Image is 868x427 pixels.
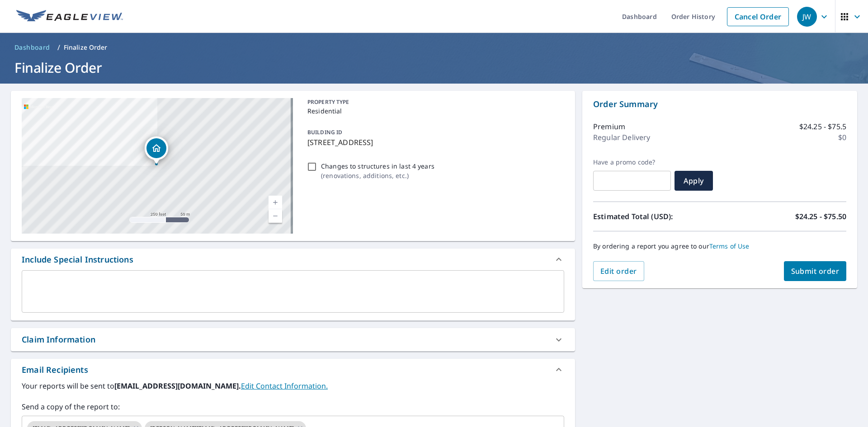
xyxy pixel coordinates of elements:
span: Dashboard [14,43,50,52]
span: Apply [682,176,706,186]
a: Cancel Order [727,7,789,26]
div: Dropped pin, building 1, Residential property, 17 Andover Ln Crossville, TN 38558 [145,136,168,164]
li: / [57,42,60,53]
div: Claim Information [22,333,95,346]
label: Send a copy of the report to: [22,401,564,412]
a: EditContactInfo [241,381,328,391]
div: Claim Information [11,328,575,351]
label: Your reports will be sent to [22,380,564,391]
a: Current Level 17, Zoom In [269,196,282,209]
button: Submit order [784,261,847,281]
p: Finalize Order [64,43,108,52]
div: JW [797,7,817,27]
p: Regular Delivery [593,132,650,143]
p: BUILDING ID [307,128,342,136]
a: Dashboard [11,40,54,55]
label: Have a promo code? [593,158,671,166]
p: Order Summary [593,98,846,110]
div: Include Special Instructions [11,249,575,270]
a: Current Level 17, Zoom Out [269,209,282,223]
div: Email Recipients [22,364,88,376]
nav: breadcrumb [11,40,857,55]
p: $0 [838,132,846,143]
p: Residential [307,106,561,116]
p: By ordering a report you agree to our [593,242,846,250]
p: $24.25 - $75.50 [795,211,846,222]
p: [STREET_ADDRESS] [307,137,561,148]
p: PROPERTY TYPE [307,98,561,106]
button: Edit order [593,261,644,281]
span: Edit order [600,266,637,276]
a: Terms of Use [709,242,750,250]
p: ( renovations, additions, etc. ) [321,171,434,180]
p: Estimated Total (USD): [593,211,720,222]
h1: Finalize Order [11,58,857,77]
b: [EMAIL_ADDRESS][DOMAIN_NAME]. [114,381,241,391]
div: Email Recipients [11,359,575,380]
p: Changes to structures in last 4 years [321,161,434,171]
p: Premium [593,121,625,132]
img: EV Logo [16,10,123,23]
button: Apply [675,171,713,191]
div: Include Special Instructions [22,253,133,266]
p: $24.25 - $75.5 [799,121,846,132]
span: Submit order [791,266,840,276]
